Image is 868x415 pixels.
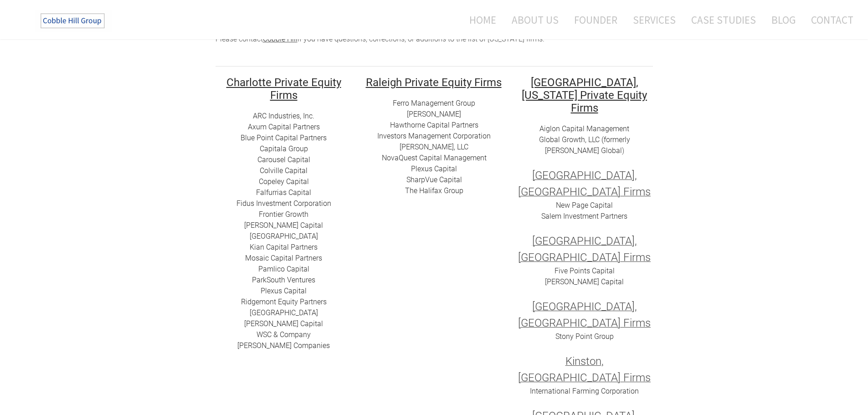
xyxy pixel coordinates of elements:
[393,99,475,108] a: Ferro Management Group
[411,164,457,173] a: ​Plexus Capital
[261,287,307,295] a: ​Plexus Capital
[256,188,311,197] a: ​Falfurrias Capital
[260,166,308,175] a: ​Colville Capital
[539,135,630,155] a: Global Growth, LLC (formerly [PERSON_NAME] Global
[545,277,624,286] a: [PERSON_NAME] Capital
[216,76,352,101] h2: ​
[366,74,502,89] u: ​
[522,76,647,114] font: [GEOGRAPHIC_DATA], [US_STATE] Private Equity Firms
[257,155,310,164] a: ​​Carousel Capital​​
[518,300,651,329] font: [GEOGRAPHIC_DATA], [GEOGRAPHIC_DATA] Firms
[555,266,615,275] a: Five Points Capital​
[245,254,322,262] a: Mosaic Capital Partners
[556,201,613,210] a: New Page Capital
[241,297,327,306] a: ​Ridgemont Equity Partners​
[539,124,629,133] a: Aiglon Capital Management
[260,144,308,153] a: Capitala Group​
[377,132,491,140] a: Investors Management Corporation
[382,154,487,162] a: ​NovaQuest Capital Management
[518,169,651,198] font: [GEOGRAPHIC_DATA], [GEOGRAPHIC_DATA] Firms
[259,177,309,186] a: Copeley Capital
[35,10,112,32] img: The Cobble Hill Group LLC
[241,133,327,142] a: ​Blue Point Capital Partners
[626,8,683,32] a: Services
[253,112,314,120] a: ARC I​ndustries, Inc.
[406,175,462,184] a: SharpVue Capital
[259,210,308,219] a: Frontier Growth
[555,332,614,341] a: Stony Point Group​​
[366,76,502,89] font: Raleigh Private Equity Firms
[684,8,763,32] a: Case Studies
[244,319,323,328] a: [PERSON_NAME] Capital
[518,355,651,384] font: Kinston, [GEOGRAPHIC_DATA] Firms
[765,8,802,32] a: Blog
[407,110,461,118] a: [PERSON_NAME]
[250,232,318,241] a: [GEOGRAPHIC_DATA]
[250,308,318,317] a: ​[GEOGRAPHIC_DATA]
[237,341,330,350] a: [PERSON_NAME] Companies
[236,199,331,208] a: Fidus Investment Corporation
[390,121,478,129] a: Hawthorne Capital Partners
[248,123,320,131] a: Axum Capital Partners
[257,330,311,339] a: ​WSC & Company
[518,235,651,264] font: [GEOGRAPHIC_DATA], [GEOGRAPHIC_DATA] Firms
[400,143,468,151] a: [PERSON_NAME], LLC
[456,8,503,32] a: Home
[250,243,318,251] a: ​Kian Capital Partners
[530,387,639,395] a: International Farming Corporation
[258,265,309,273] a: ​Pamlico Capital
[804,8,853,32] a: Contact
[567,8,624,32] a: Founder
[405,186,463,195] a: ​​The Halifax Group
[252,276,315,284] a: ParkSouth Ventures
[226,76,341,102] font: Charlotte Private Equity Firms
[505,8,565,32] a: About Us
[366,76,503,88] h2: ​
[541,212,627,220] a: Salem Investment Partners
[244,221,323,230] a: [PERSON_NAME] Capital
